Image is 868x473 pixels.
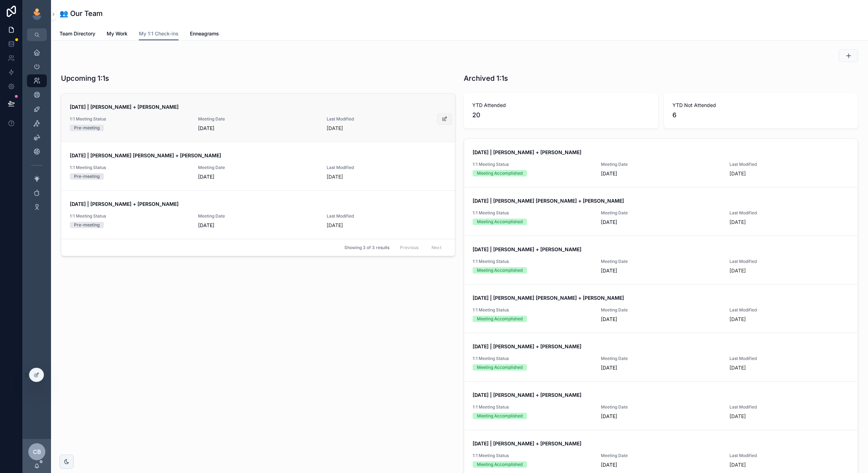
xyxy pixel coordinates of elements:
span: 20 [472,110,650,120]
a: My 1:1 Check-ins [139,27,179,41]
span: 1:1 Meeting Status [473,162,592,167]
span: [DATE] [601,267,721,274]
span: My Work [107,30,128,37]
div: Pre-meeting [74,125,100,131]
span: [DATE] [601,413,721,420]
span: Last Modified [729,307,849,313]
span: [DATE] [198,222,318,229]
strong: [DATE] | [PERSON_NAME] + [PERSON_NAME] [473,343,581,349]
a: [DATE] | [PERSON_NAME] + [PERSON_NAME]1:1 Meeting StatusPre-meetingMeeting Date[DATE]Last Modifie... [61,94,455,142]
span: Meeting Date [198,116,318,122]
strong: [DATE] | [PERSON_NAME] + [PERSON_NAME] [473,246,581,252]
strong: [DATE] | [PERSON_NAME] [PERSON_NAME] + [PERSON_NAME] [473,198,624,204]
span: Meeting Date [601,210,721,216]
span: 1:1 Meeting Status [473,307,592,313]
span: 1:1 Meeting Status [473,404,592,410]
span: 1:1 Meeting Status [473,356,592,361]
span: Last Modified [729,404,849,410]
span: [DATE] [198,173,318,180]
span: 1:1 Meeting Status [70,165,190,170]
span: Last Modified [327,165,446,170]
span: Last Modified [729,356,849,361]
span: Team Directory [60,30,95,37]
span: Last Modified [729,259,849,264]
span: Last Modified [729,210,849,216]
a: [DATE] | [PERSON_NAME] + [PERSON_NAME]1:1 Meeting StatusMeeting AccomplishedMeeting Date[DATE]Las... [464,139,858,187]
span: CB [33,447,41,456]
p: [DATE] [327,125,343,132]
strong: [DATE] | [PERSON_NAME] + [PERSON_NAME] [473,392,581,398]
strong: [DATE] | [PERSON_NAME] + [PERSON_NAME] [473,149,581,155]
p: [DATE] [729,267,746,274]
span: Meeting Date [601,162,721,167]
a: [DATE] | [PERSON_NAME] + [PERSON_NAME]1:1 Meeting StatusMeeting AccomplishedMeeting Date[DATE]Las... [464,236,858,284]
span: Last Modified [327,116,446,122]
span: Meeting Date [601,453,721,458]
div: Meeting Accomplished [477,170,523,176]
strong: [DATE] | [PERSON_NAME] + [PERSON_NAME] [70,201,179,207]
span: 6 [672,110,850,120]
span: [DATE] [601,461,721,468]
a: [DATE] | [PERSON_NAME] + [PERSON_NAME]1:1 Meeting StatusMeeting AccomplishedMeeting Date[DATE]Las... [464,381,858,430]
span: YTD Not Attended [672,102,850,109]
p: [DATE] [729,413,746,420]
span: Meeting Date [601,404,721,410]
a: [DATE] | [PERSON_NAME] + [PERSON_NAME]1:1 Meeting StatusPre-meetingMeeting Date[DATE]Last Modifie... [61,190,455,239]
h1: 👥 Our Team [60,9,103,18]
strong: [DATE] | [PERSON_NAME] + [PERSON_NAME] [70,104,179,110]
span: 1:1 Meeting Status [473,453,592,458]
a: Enneagrams [190,27,219,41]
p: [DATE] [729,364,746,371]
a: Team Directory [60,27,95,41]
a: [DATE] | [PERSON_NAME] [PERSON_NAME] + [PERSON_NAME]1:1 Meeting StatusPre-meetingMeeting Date[DAT... [61,142,455,190]
a: My Work [107,27,128,41]
div: Pre-meeting [74,222,100,228]
strong: [DATE] | [PERSON_NAME] + [PERSON_NAME] [473,440,581,446]
img: App logo [31,9,43,20]
span: 1:1 Meeting Status [70,213,190,219]
span: Meeting Date [601,259,721,264]
span: Enneagrams [190,30,219,37]
span: Meeting Date [601,356,721,361]
a: [DATE] | [PERSON_NAME] + [PERSON_NAME]1:1 Meeting StatusMeeting AccomplishedMeeting Date[DATE]Las... [464,333,858,381]
strong: [DATE] | [PERSON_NAME] [PERSON_NAME] + [PERSON_NAME] [473,295,624,301]
div: Meeting Accomplished [477,413,523,419]
span: Meeting Date [198,213,318,219]
div: Meeting Accomplished [477,316,523,322]
span: Meeting Date [198,165,318,170]
span: [DATE] [601,364,721,371]
span: [DATE] [601,219,721,226]
span: My 1:1 Check-ins [139,30,179,37]
span: YTD Attended [472,102,650,109]
h1: Upcoming 1:1s [61,73,109,83]
p: [DATE] [729,461,746,468]
span: Last Modified [729,453,849,458]
span: 1:1 Meeting Status [473,259,592,264]
span: [DATE] [601,170,721,177]
p: [DATE] [729,316,746,323]
h1: Archived 1:1s [464,73,508,83]
p: [DATE] [729,170,746,177]
a: [DATE] | [PERSON_NAME] [PERSON_NAME] + [PERSON_NAME]1:1 Meeting StatusMeeting AccomplishedMeeting... [464,187,858,236]
div: Meeting Accomplished [477,461,523,468]
p: [DATE] [327,173,343,180]
span: Showing 3 of 3 results [344,245,389,250]
span: 1:1 Meeting Status [473,210,592,216]
span: Last Modified [729,162,849,167]
div: scrollable content [23,41,51,223]
p: [DATE] [729,219,746,226]
span: [DATE] [198,125,318,132]
a: [DATE] | [PERSON_NAME] [PERSON_NAME] + [PERSON_NAME]1:1 Meeting StatusMeeting AccomplishedMeeting... [464,284,858,333]
span: [DATE] [601,316,721,323]
p: [DATE] [327,222,343,229]
span: Meeting Date [601,307,721,313]
div: Meeting Accomplished [477,267,523,274]
span: Last Modified [327,213,446,219]
div: Meeting Accomplished [477,364,523,371]
strong: [DATE] | [PERSON_NAME] [PERSON_NAME] + [PERSON_NAME] [70,152,221,158]
div: Pre-meeting [74,173,100,180]
span: 1:1 Meeting Status [70,116,190,122]
div: Meeting Accomplished [477,219,523,225]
